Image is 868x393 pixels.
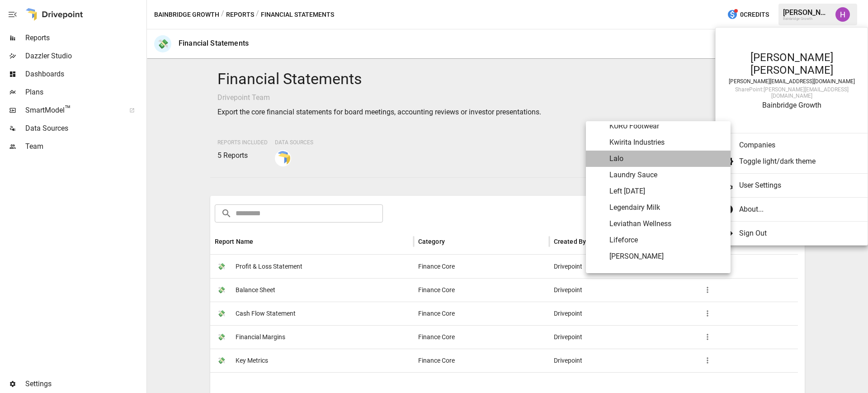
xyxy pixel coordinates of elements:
[609,170,723,180] span: Laundry Sauce
[725,86,859,99] div: SharePoint: [PERSON_NAME][EMAIL_ADDRESS][DOMAIN_NAME]
[609,121,723,132] span: KURU Footwear
[609,153,723,164] span: Lalo
[725,101,859,109] div: Bainbridge Growth
[609,218,723,229] span: Leviathan Wellness
[739,180,860,191] span: User Settings
[609,235,723,246] span: Lifeforce
[739,228,853,239] span: Sign Out
[739,204,853,215] span: About...
[609,267,723,278] span: Llama Naturals
[725,51,859,76] div: [PERSON_NAME] [PERSON_NAME]
[725,78,859,85] div: [PERSON_NAME][EMAIL_ADDRESS][DOMAIN_NAME]
[609,202,723,213] span: Legendairy Milk
[609,251,723,262] span: [PERSON_NAME]
[609,186,723,197] span: Left [DATE]
[739,140,853,151] span: Companies
[739,156,853,167] span: Toggle light/dark theme
[609,137,723,148] span: Kwirita Industries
